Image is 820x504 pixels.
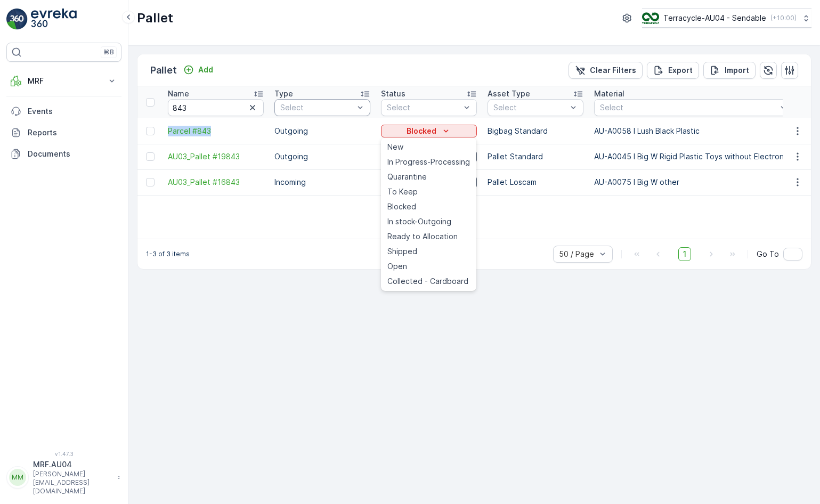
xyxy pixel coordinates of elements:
[28,76,100,86] p: MRF
[179,63,217,76] button: Add
[589,118,799,144] td: AU-A0058 I Lush Black Plastic
[381,88,405,99] p: Status
[387,142,403,152] span: New
[33,470,112,495] p: [PERSON_NAME][EMAIL_ADDRESS][DOMAIN_NAME]
[280,102,354,113] p: Select
[28,106,117,117] p: Events
[590,65,636,76] p: Clear Filters
[663,13,766,23] p: Terracycle-AU04 - Sendable
[488,88,530,99] p: Asset Type
[146,127,155,135] div: Toggle Row Selected
[381,125,477,137] button: Blocked
[387,157,470,167] span: In Progress-Processing
[168,151,264,162] a: AU03_Pallet #19843
[6,451,121,457] span: v 1.47.3
[6,459,121,495] button: MMMRF.AU04[PERSON_NAME][EMAIL_ADDRESS][DOMAIN_NAME]
[589,169,799,195] td: AU-A0075 I Big W other
[269,169,376,195] td: Incoming
[168,99,264,116] input: Search
[594,88,624,99] p: Material
[703,62,756,79] button: Import
[387,172,427,182] span: Quarantine
[269,118,376,144] td: Outgoing
[642,12,659,24] img: terracycle_logo.png
[137,10,173,27] p: Pallet
[387,102,460,113] p: Select
[482,118,589,144] td: Bigbag Standard
[6,143,121,165] a: Documents
[493,102,567,113] p: Select
[600,102,777,113] p: Select
[274,88,293,99] p: Type
[387,216,451,227] span: In stock-Outgoing
[757,249,779,259] span: Go To
[6,9,28,30] img: logo
[569,62,643,79] button: Clear Filters
[589,144,799,169] td: AU-A0045 I Big W Rigid Plastic Toys without Electronics
[482,169,589,195] td: Pallet Loscam
[103,48,114,56] p: ⌘B
[482,144,589,169] td: Pallet Standard
[642,9,811,28] button: Terracycle-AU04 - Sendable(+10:00)
[770,14,797,22] p: ( +10:00 )
[647,62,699,79] button: Export
[28,127,117,138] p: Reports
[150,63,177,78] p: Pallet
[146,250,190,258] p: 1-3 of 3 items
[725,65,749,76] p: Import
[168,88,189,99] p: Name
[678,247,691,261] span: 1
[381,137,476,291] ul: Blocked
[9,469,26,486] div: MM
[168,126,264,136] a: Parcel #843
[168,177,264,188] a: AU03_Pallet #16843
[198,64,213,75] p: Add
[407,126,436,136] p: Blocked
[387,186,418,197] span: To Keep
[33,459,112,470] p: MRF.AU04
[6,122,121,143] a: Reports
[387,261,407,272] span: Open
[387,276,468,287] span: Collected - Cardboard
[146,152,155,161] div: Toggle Row Selected
[387,201,416,212] span: Blocked
[31,9,77,30] img: logo_light-DOdMpM7g.png
[269,144,376,169] td: Outgoing
[387,246,417,257] span: Shipped
[6,101,121,122] a: Events
[146,178,155,186] div: Toggle Row Selected
[6,70,121,92] button: MRF
[28,149,117,159] p: Documents
[387,231,458,242] span: Ready to Allocation
[668,65,693,76] p: Export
